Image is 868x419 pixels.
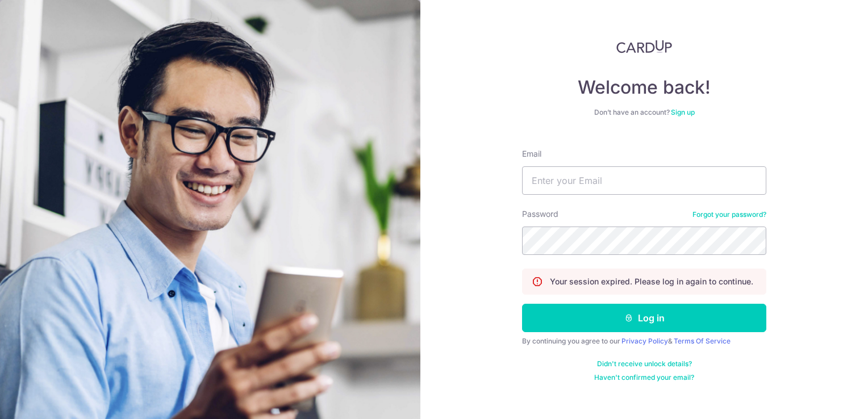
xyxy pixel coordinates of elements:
[621,337,668,345] a: Privacy Policy
[671,108,695,116] a: Sign up
[522,76,766,99] h4: Welcome back!
[522,337,766,346] div: By continuing you agree to our &
[522,148,541,160] label: Email
[522,208,558,220] label: Password
[522,108,766,117] div: Don’t have an account?
[616,40,672,53] img: CardUp Logo
[692,210,766,219] a: Forgot your password?
[594,373,694,382] a: Haven't confirmed your email?
[674,337,731,345] a: Terms Of Service
[522,304,766,332] button: Log in
[597,359,692,368] a: Didn't receive unlock details?
[550,276,753,287] p: Your session expired. Please log in again to continue.
[522,166,766,195] input: Enter your Email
